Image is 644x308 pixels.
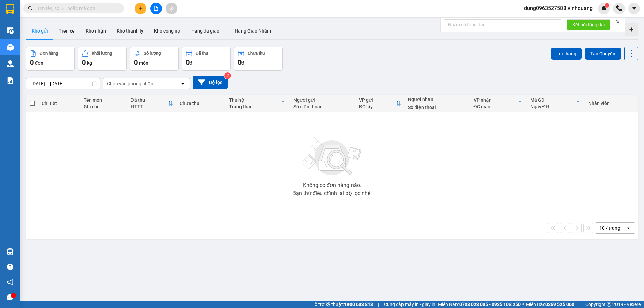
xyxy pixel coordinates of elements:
[299,133,366,180] img: svg+xml;base64,PHN2ZyBjbGFzcz0ibGlzdC1wbHVnX19zdmciIHhtbG5zPSJodHRwOi8vd3d3LnczLm9yZy8yMDAwL3N2Zy...
[248,51,265,56] div: Chưa thu
[131,104,168,109] div: HTTT
[238,58,241,66] span: 0
[7,264,13,270] span: question-circle
[190,60,192,66] span: đ
[229,97,281,103] div: Thu hộ
[224,72,231,79] sup: 2
[186,23,225,39] button: Hàng đã giao
[303,183,361,188] div: Không có đơn hàng nào.
[180,101,222,106] div: Chưa thu
[408,105,467,110] div: Số điện thoại
[606,3,608,8] span: 1
[229,104,281,109] div: Trạng thái
[378,301,379,308] span: |
[293,104,352,109] div: Số điện thoại
[111,23,149,39] button: Kho thanh lý
[601,5,607,11] img: icon-new-feature
[474,97,518,103] div: VP nhận
[169,6,174,11] span: aim
[7,44,14,51] img: warehouse-icon
[134,58,138,66] span: 0
[92,51,112,56] div: Khối lượng
[545,302,574,307] strong: 0369 525 060
[37,5,116,12] input: Tìm tên, số ĐT hoặc mã đơn
[474,104,518,109] div: ĐC giao
[551,48,582,60] button: Lên hàng
[84,97,124,103] div: Tên món
[26,47,75,71] button: Đơn hàng0đơn
[26,23,53,39] button: Kho gửi
[234,47,283,71] button: Chưa thu0đ
[180,81,185,86] svg: open
[154,6,158,11] span: file-add
[78,47,127,71] button: Khối lượng0kg
[631,5,637,11] span: caret-down
[359,104,396,109] div: ĐC lấy
[384,301,436,308] span: Cung cấp máy in - giấy in:
[526,301,574,308] span: Miền Bắc
[35,60,43,66] span: đơn
[579,301,580,308] span: |
[7,248,14,255] img: warehouse-icon
[139,60,148,66] span: món
[615,19,620,24] span: close
[572,21,605,28] span: Kết nối tổng đài
[470,95,527,112] th: Toggle SortBy
[459,302,521,307] strong: 0708 023 035 - 0935 103 250
[186,58,190,66] span: 0
[80,23,111,39] button: Kho nhận
[616,5,622,11] img: phone-icon
[311,301,373,308] span: Hỗ trợ kỹ thuật:
[344,302,373,307] strong: 1900 633 818
[522,303,524,306] span: ⚪️
[144,51,161,56] div: Số lượng
[150,3,162,14] button: file-add
[131,97,168,103] div: Đã thu
[30,58,34,66] span: 0
[7,279,13,285] span: notification
[26,78,100,89] input: Select a date range.
[7,60,14,67] img: warehouse-icon
[599,225,620,231] div: 10 / trang
[82,58,86,66] span: 0
[107,80,153,87] div: Chọn văn phòng nhận
[226,95,290,112] th: Toggle SortBy
[628,3,640,14] button: caret-down
[7,77,14,84] img: solution-icon
[626,225,631,231] svg: open
[87,60,92,66] span: kg
[138,6,143,11] span: plus
[356,95,405,112] th: Toggle SortBy
[42,101,76,106] div: Chi tiết
[519,4,598,12] span: dung0963527588.vinhquang
[408,97,467,102] div: Người nhận
[28,6,33,11] span: search
[530,104,576,109] div: Ngày ĐH
[130,47,179,71] button: Số lượng0món
[359,97,396,103] div: VP gửi
[530,97,576,103] div: Mã GD
[567,19,610,30] button: Kết nối tổng đài
[527,95,585,112] th: Toggle SortBy
[127,95,177,112] th: Toggle SortBy
[7,27,14,34] img: warehouse-icon
[40,51,58,56] div: Đơn hàng
[292,191,372,196] div: Bạn thử điều chỉnh lại bộ lọc nhé!
[607,302,611,307] span: copyright
[625,23,638,36] div: Tạo kho hàng mới
[149,23,186,39] button: Kho công nợ
[182,47,231,71] button: Đã thu0đ
[53,23,80,39] button: Trên xe
[293,97,352,103] div: Người gửi
[166,3,177,14] button: aim
[241,60,244,66] span: đ
[84,104,124,109] div: Ghi chú
[6,4,14,14] img: logo-vxr
[135,3,146,14] button: plus
[605,3,609,8] sup: 1
[196,51,208,56] div: Đã thu
[585,48,621,60] button: Tạo Chuyến
[444,19,561,30] input: Nhập số tổng đài
[7,294,13,300] span: message
[193,76,228,89] button: Bộ lọc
